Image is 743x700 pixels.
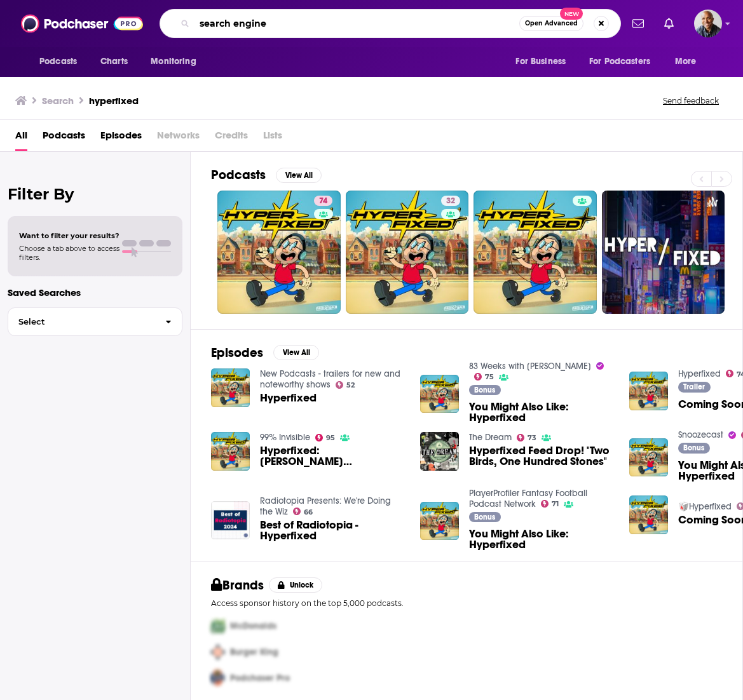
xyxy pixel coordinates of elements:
div: Search podcasts, credits, & more... [160,9,621,38]
a: Show notifications dropdown [627,13,649,34]
span: Monitoring [151,53,196,71]
img: You Might Also Like: Hyperfixed [420,375,459,414]
span: 71 [552,501,559,507]
a: Hyperfixed [260,393,317,403]
span: For Business [515,53,566,71]
a: 83 Weeks with Eric Bischoff [469,361,591,372]
a: 32 [441,196,460,206]
a: Radiotopia Presents: We're Doing the Wiz [260,495,391,517]
img: Coming Soon: Hyperfixed [629,372,668,410]
span: 95 [326,435,335,441]
a: 99% Invisible [260,432,310,443]
span: Charts [100,53,128,71]
a: Hyperfixed Feed Drop! "Two Birds, One Hundred Stones" [469,445,614,467]
button: Show profile menu [694,10,722,37]
button: open menu [142,50,212,74]
span: More [675,53,697,71]
span: 32 [446,195,455,208]
p: Saved Searches [8,286,182,299]
h2: Brands [211,577,264,593]
a: Best of Radiotopia - Hyperfixed [260,520,405,541]
span: Podcasts [39,53,77,71]
img: Hyperfixed: Dylan's Supermarket Cold Case [211,432,250,471]
a: Hyperfixed: Dylan's Supermarket Cold Case [260,445,405,467]
span: 73 [528,435,536,441]
span: 75 [485,374,494,380]
span: Bonus [474,386,495,394]
span: Logged in as EricBarnett-SupportingCast [694,10,722,37]
h3: Search [42,95,74,107]
button: Select [8,307,182,336]
span: 52 [346,382,355,388]
span: Choose a tab above to access filters. [19,244,119,262]
a: 🥡Hyperfixed [678,501,732,512]
h2: Podcasts [211,167,266,183]
h2: Filter By [8,185,182,203]
img: User Profile [694,10,722,37]
a: All [15,125,27,151]
a: 95 [315,434,336,441]
a: Episodes [100,125,142,151]
button: View All [273,345,319,360]
span: McDonalds [230,621,276,631]
a: 73 [517,434,537,441]
a: 32 [346,191,469,314]
a: PlayerProfiler Fantasy Football Podcast Network [469,488,587,509]
button: open menu [507,50,582,74]
span: 74 [319,195,327,208]
a: 52 [336,381,355,389]
a: The Dream [469,432,512,443]
span: Bonus [683,444,704,452]
span: Podchaser Pro [230,673,290,683]
a: EpisodesView All [211,345,319,361]
a: Snoozecast [678,429,723,440]
a: You Might Also Like: Hyperfixed [469,528,614,550]
a: 74 [314,196,332,206]
a: 71 [541,500,559,508]
h3: hyperfixed [89,95,139,107]
img: Best of Radiotopia - Hyperfixed [211,501,250,540]
span: Open Advanced [525,20,578,27]
img: You Might Also Like: Hyperfixed [420,502,459,541]
a: New Podcasts - trailers for new and noteworthy shows [260,368,400,390]
span: Select [8,318,155,326]
a: Podcasts [43,125,85,151]
button: Unlock [269,577,323,593]
span: For Podcasters [589,53,650,71]
img: Podchaser - Follow, Share and Rate Podcasts [21,11,143,36]
span: 66 [304,509,313,515]
p: Access sponsor history on the top 5,000 podcasts. [211,598,722,608]
span: New [560,8,583,20]
a: You Might Also Like: Hyperfixed [469,401,614,423]
span: Bonus [474,513,495,521]
a: Hyperfixed Feed Drop! "Two Birds, One Hundred Stones" [420,432,459,471]
input: Search podcasts, credits, & more... [194,13,519,34]
button: open menu [666,50,712,74]
img: Coming Soon: Hyperfixed [629,495,668,534]
a: 75 [474,373,494,380]
img: You Might Also Like: Hyperfixed [629,438,668,477]
a: PodcastsView All [211,167,322,183]
span: Trailer [683,383,705,391]
img: Third Pro Logo [206,665,230,691]
img: Second Pro Logo [206,639,230,665]
a: 66 [293,508,313,515]
a: 74 [217,191,341,314]
button: Open AdvancedNew [519,16,583,31]
button: open menu [31,50,93,74]
img: Hyperfixed [211,368,250,407]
